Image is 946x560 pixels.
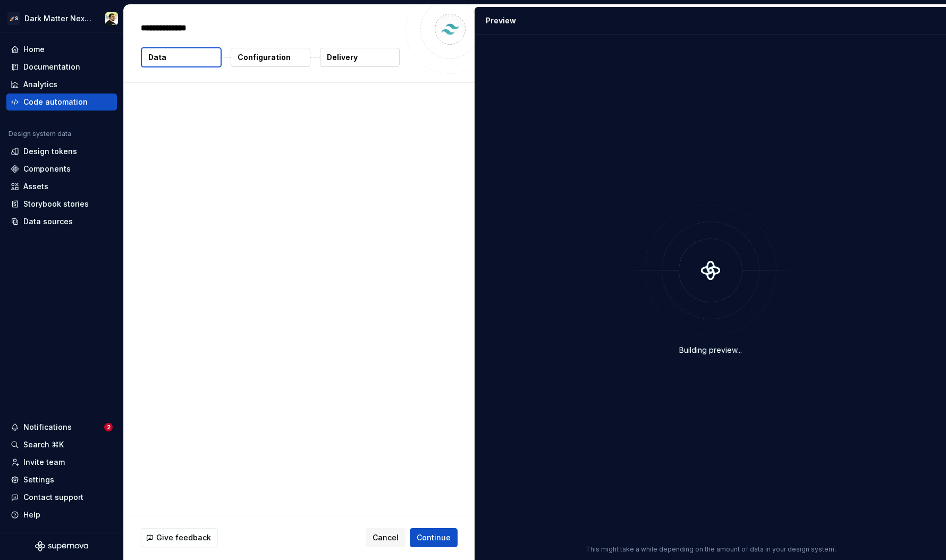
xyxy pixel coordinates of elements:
div: Preview [486,15,516,26]
a: Storybook stories [6,196,117,213]
a: Design tokens [6,143,117,160]
p: Delivery [327,52,358,63]
div: Data sources [23,216,73,227]
a: Documentation [6,58,117,75]
div: Design system data [9,130,71,138]
a: Components [6,160,117,177]
p: This might take a while depending on the amount of data in your design system. [586,545,836,554]
a: Code automation [6,94,117,111]
span: Give feedback [156,532,211,543]
div: Code automation [23,97,88,107]
div: Design tokens [23,146,77,157]
div: Documentation [23,62,80,72]
div: Components [23,164,71,174]
div: Assets [23,181,48,192]
div: Building preview... [679,345,742,355]
svg: Supernova Logo [35,541,88,551]
div: 🚀S [7,12,20,25]
button: Search ⌘K [6,436,117,453]
div: Invite team [23,457,65,468]
div: Dark Matter Next Gen [24,13,92,24]
button: Notifications2 [6,419,117,436]
p: Configuration [238,52,291,63]
a: Analytics [6,76,117,93]
a: Home [6,41,117,58]
span: Continue [417,532,451,543]
button: Data [141,47,222,67]
a: Assets [6,178,117,195]
a: Data sources [6,213,117,230]
button: Help [6,506,117,523]
button: Cancel [366,528,406,547]
button: Continue [410,528,458,547]
a: Invite team [6,454,117,471]
button: 🚀SDark Matter Next GenHonza Toman [2,7,121,30]
div: Contact support [23,492,83,503]
img: Honza Toman [105,12,118,25]
button: Delivery [320,48,400,67]
span: Cancel [373,532,399,543]
div: Analytics [23,79,57,90]
button: Give feedback [141,528,218,547]
div: Notifications [23,422,72,432]
span: 2 [104,423,113,431]
a: Settings [6,471,117,488]
p: Data [148,52,166,63]
div: Home [23,44,45,55]
button: Configuration [231,48,310,67]
div: Search ⌘K [23,439,64,450]
div: Help [23,510,40,520]
button: Contact support [6,489,117,506]
div: Storybook stories [23,199,89,209]
div: Settings [23,474,54,485]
